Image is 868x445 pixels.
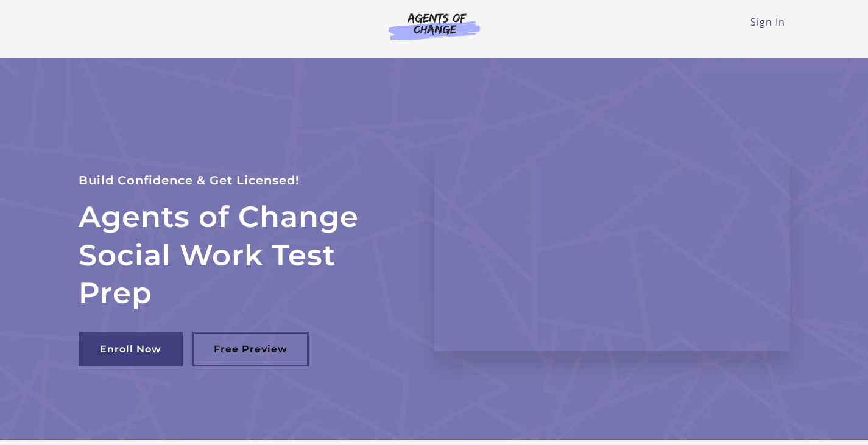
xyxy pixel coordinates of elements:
a: Free Preview [192,332,309,366]
a: Sign In [750,15,785,29]
p: Build Confidence & Get Licensed! [79,170,405,191]
h2: Agents of Change Social Work Test Prep [79,198,405,312]
img: Agents of Change Logo [376,12,493,40]
a: Enroll Now [79,332,183,366]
